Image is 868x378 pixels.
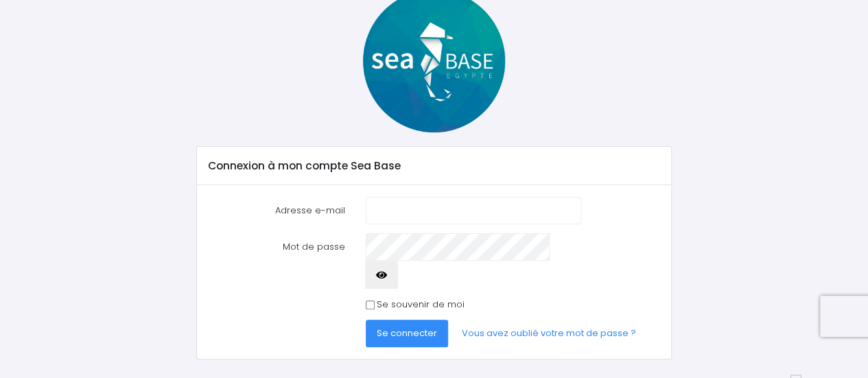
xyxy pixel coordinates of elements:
label: Mot de passe [198,233,355,289]
label: Adresse e-mail [198,197,355,224]
a: Vous avez oublié votre mot de passe ? [451,320,647,347]
span: Se connecter [377,327,437,340]
div: Connexion à mon compte Sea Base [197,147,671,185]
label: Se souvenir de moi [377,298,465,311]
button: Se connecter [366,320,448,347]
